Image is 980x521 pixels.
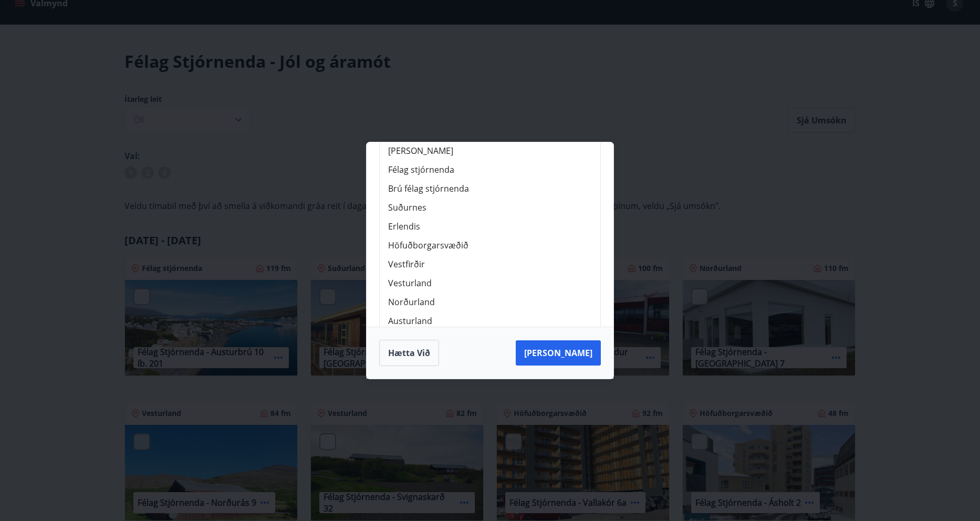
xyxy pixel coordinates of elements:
button: [PERSON_NAME] [516,340,601,366]
li: Suðurnes [380,198,600,217]
li: Höfuðborgarsvæðið [380,236,600,255]
li: Brú félag stjórnenda [380,179,600,198]
li: Erlendis [380,217,600,236]
li: Vesturland [380,274,600,293]
li: Norðurland [380,293,600,311]
li: Félag stjórnenda [380,160,600,179]
li: Austurland [380,311,600,330]
button: Hætta við [379,340,439,366]
li: Vestfirðir [380,255,600,274]
li: [PERSON_NAME] [380,141,600,160]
